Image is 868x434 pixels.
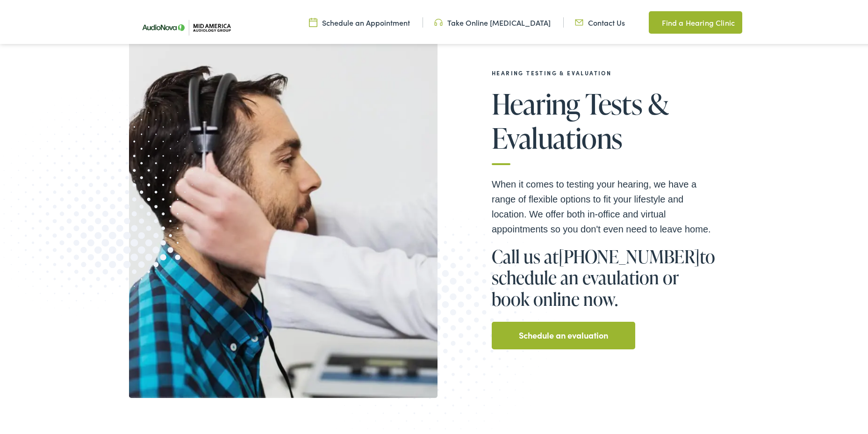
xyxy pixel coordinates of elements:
[649,9,742,32] a: Find a Hearing Clinic
[492,175,716,235] p: When it comes to testing your hearing, we have a range of flexible options to fit your lifestyle ...
[585,87,642,117] span: Tests
[492,87,580,117] span: Hearing
[492,244,716,308] h1: Call us at to schedule an evaulation or book online now.
[309,15,317,26] img: utility icon
[649,15,657,26] img: utility icon
[129,19,438,396] img: A man in the process of taking a hearing test with the help of a hearing specialist at Mid Americ...
[434,15,443,26] img: utility icon
[575,15,583,26] img: utility icon
[309,15,410,26] a: Schedule an Appointment
[648,87,669,117] span: &
[559,242,700,267] a: [PHONE_NUMBER]
[575,15,625,26] a: Contact Us
[434,15,551,26] a: Take Online [MEDICAL_DATA]
[492,121,622,152] span: Evaluations
[492,68,716,74] h2: Hearing Testing & Evaluation
[519,326,608,341] a: Schedule an evaluation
